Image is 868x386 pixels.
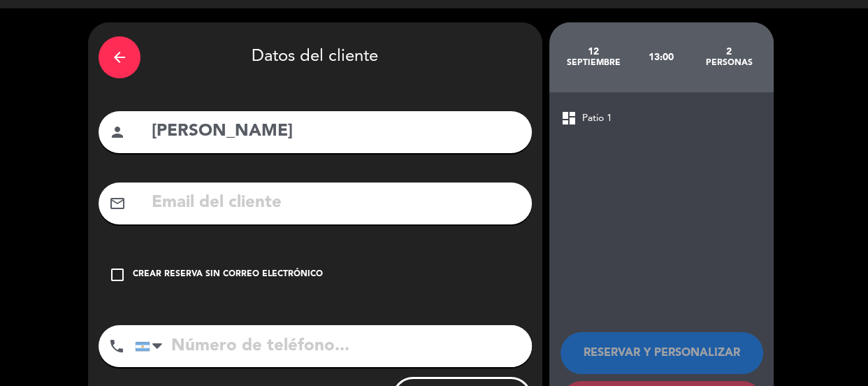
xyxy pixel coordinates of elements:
[150,117,521,146] input: Nombre del cliente
[695,57,762,69] div: personas
[560,57,628,69] div: septiembre
[109,266,126,283] i: check_box_outline_blank
[109,124,126,141] i: person
[136,326,168,366] div: Argentina: +54
[695,46,762,57] div: 2
[560,46,628,57] div: 12
[582,110,612,127] span: Patio 1
[150,189,521,217] input: Email del cliente
[109,195,126,212] i: mail_outline
[108,338,125,355] i: phone
[560,332,763,374] button: RESERVAR Y PERSONALIZAR
[560,110,577,127] span: dashboard
[133,268,323,282] div: Crear reserva sin correo electrónico
[627,33,695,82] div: 13:00
[111,49,128,66] i: arrow_back
[135,325,532,367] input: Número de teléfono...
[99,33,532,82] div: Datos del cliente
